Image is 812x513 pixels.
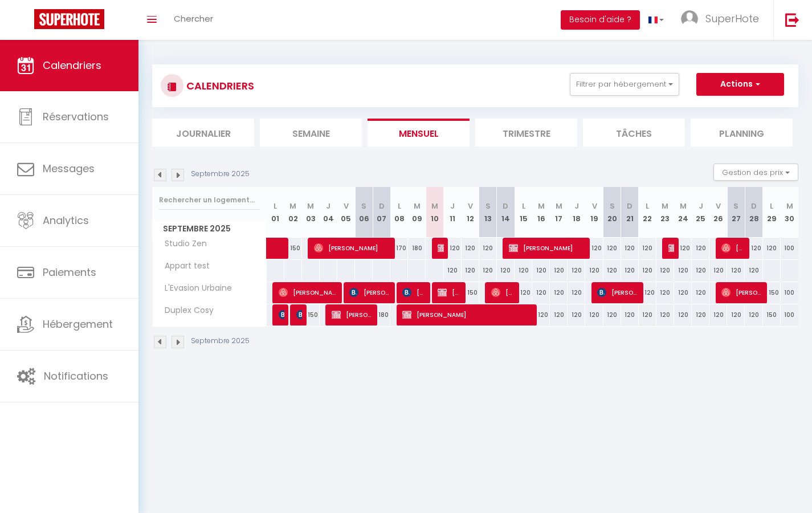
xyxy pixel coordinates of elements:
button: Besoin d'aide ? [561,10,640,30]
th: 19 [585,187,603,238]
span: [PERSON_NAME] [349,282,390,303]
th: 16 [532,187,550,238]
div: 120 [727,260,745,281]
abbr: L [770,201,773,211]
div: 120 [656,260,674,281]
abbr: J [326,201,330,211]
div: 120 [550,282,568,303]
div: 120 [674,238,692,259]
input: Rechercher un logement... [159,190,260,210]
div: 120 [692,238,709,259]
li: Semaine [260,119,362,146]
span: [PERSON_NAME] [402,282,426,303]
th: 22 [639,187,656,238]
button: Gestion des prix [713,164,798,181]
span: Studio Zen [154,238,210,250]
div: 120 [639,304,656,325]
th: 03 [302,187,320,238]
span: Messages [43,161,95,176]
button: Ouvrir le widget de chat LiveChat [9,5,43,39]
div: 120 [462,238,479,259]
th: 29 [763,187,781,238]
abbr: M [662,201,668,211]
abbr: D [379,201,385,211]
th: 26 [709,187,727,238]
abbr: M [307,201,314,211]
div: 120 [674,282,692,303]
abbr: S [485,201,491,211]
img: logout [785,13,799,27]
div: 120 [479,238,497,259]
span: [PERSON_NAME] [279,282,337,303]
abbr: M [538,201,545,211]
div: 120 [515,282,532,303]
abbr: S [733,201,738,211]
div: 120 [444,260,462,281]
li: Planning [691,119,793,146]
div: 120 [603,238,621,259]
div: 120 [763,238,781,259]
div: 100 [781,304,798,325]
div: 120 [692,282,709,303]
div: 180 [408,238,426,259]
abbr: D [627,201,633,211]
th: 23 [656,187,674,238]
th: 07 [373,187,390,238]
div: 120 [621,238,639,259]
span: Calendriers [43,58,101,72]
p: Septembre 2025 [191,169,250,180]
div: 120 [532,282,550,303]
div: 120 [479,260,497,281]
th: 28 [745,187,762,238]
abbr: M [414,201,421,211]
div: 120 [497,260,515,281]
abbr: D [503,201,508,211]
div: 120 [709,304,727,325]
th: 09 [408,187,426,238]
th: 06 [355,187,373,238]
div: 120 [532,304,550,325]
div: 100 [781,238,798,259]
abbr: L [646,201,649,211]
div: 120 [639,238,656,259]
li: Mensuel [368,119,470,146]
span: L'Evasion Urbaine [154,282,235,295]
li: Trimestre [475,119,577,146]
li: Journalier [152,119,254,146]
div: 120 [585,260,603,281]
abbr: V [592,201,597,211]
div: 120 [656,282,674,303]
div: 150 [302,304,320,325]
span: [PERSON_NAME] [314,237,390,259]
div: 120 [692,260,709,281]
img: ... [681,10,698,27]
div: 120 [568,260,585,281]
th: 05 [337,187,355,238]
div: 120 [585,238,603,259]
span: [PERSON_NAME] [438,237,443,259]
span: [PERSON_NAME] [438,282,461,303]
div: 150 [462,282,479,303]
th: 30 [781,187,798,238]
span: Hébergement [43,317,113,331]
th: 25 [692,187,709,238]
div: 120 [515,260,532,281]
span: [PERSON_NAME] [509,237,585,259]
div: 100 [781,282,798,303]
div: 120 [621,260,639,281]
abbr: V [716,201,721,211]
th: 02 [284,187,302,238]
div: 180 [373,304,390,325]
abbr: M [431,201,438,211]
abbr: S [610,201,615,211]
span: [PERSON_NAME] [296,304,302,325]
th: 04 [320,187,337,238]
span: Paiements [43,265,96,279]
p: Septembre 2025 [191,336,250,347]
th: 13 [479,187,497,238]
abbr: D [751,201,757,211]
button: Filtrer par hébergement [570,73,679,96]
th: 08 [390,187,408,238]
th: 11 [444,187,462,238]
div: 120 [444,238,462,259]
